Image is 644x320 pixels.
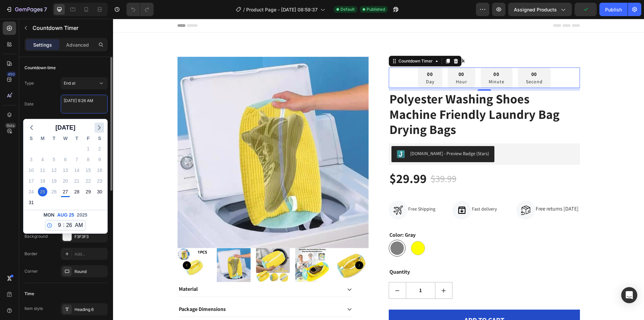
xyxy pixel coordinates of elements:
div: T [71,135,83,143]
div: 00 [413,51,430,59]
div: 00 [313,51,321,59]
button: Publish [599,3,628,16]
div: Saturday, Aug 30, 2025 [95,187,104,196]
div: Thursday, Aug 28, 2025 [72,187,82,196]
div: Undo/Redo [126,3,154,16]
div: Friday, Aug 15, 2025 [84,166,93,175]
div: Saturday, Aug 9, 2025 [95,155,104,164]
img: Judgeme.png [284,131,292,139]
span: Assigned Products [514,6,557,13]
div: Countdown Timer [284,39,321,45]
input: quantity [293,264,322,280]
div: Corner [24,268,38,274]
span: Aug [57,212,67,219]
div: Type [24,80,34,86]
p: Free returns [DATE] [423,187,466,193]
div: S [25,135,37,143]
div: S [94,135,105,143]
div: Saturday, Aug 23, 2025 [95,176,104,186]
div: Tuesday, Aug 19, 2025 [49,176,59,186]
span: Published [367,6,385,12]
div: Sunday, Aug 24, 2025 [26,187,36,196]
div: Heading 6 [74,307,106,313]
div: 00 [376,51,391,59]
div: Saturday, Aug 2, 2025 [95,144,104,153]
div: Tuesday, Aug 26, 2025 [49,187,59,196]
div: ADD TO CART [351,296,391,307]
p: 7 [44,5,47,13]
p: Fast delivery [359,186,384,194]
div: Monday, Aug 25, 2025 [38,187,47,196]
p: Package Dimensions [66,287,113,294]
div: Beta [5,123,16,128]
span: End at [64,81,75,86]
div: Sunday, Aug 17, 2025 [26,176,36,186]
div: Countdown time [24,65,56,71]
div: $29.99 [276,151,314,168]
div: F3F3F3 [74,234,106,240]
div: $39.99 [317,152,344,168]
p: Material [66,267,85,274]
span: Product Page - [DATE] 08:59:37 [246,6,318,13]
button: 7 [3,3,50,16]
div: Sunday, Aug 31, 2025 [26,198,36,207]
div: Thursday, Aug 14, 2025 [72,166,82,175]
div: Open Intercom Messenger [621,287,637,303]
iframe: Design area [113,19,644,320]
div: Round [74,269,106,275]
p: Free Shipping [295,186,322,194]
div: Friday, Aug 1, 2025 [84,144,93,153]
div: Item style [24,306,43,312]
legend: Color: Gray [276,212,303,221]
span: [DATE] [55,123,75,133]
div: Date [24,101,34,107]
div: Monday, Aug 18, 2025 [38,176,47,186]
button: increment [322,264,339,280]
div: Wednesday, Aug 6, 2025 [61,155,70,164]
p: Settings [33,41,52,48]
div: Friday, Aug 8, 2025 [84,155,93,164]
p: Minute [376,59,391,66]
div: 00 [343,51,354,59]
button: Assigned Products [508,3,572,16]
button: Carousel Next Arrow [242,242,250,250]
div: Friday, Aug 22, 2025 [84,176,93,186]
button: decrement [276,264,293,280]
div: Wednesday, Aug 27, 2025 [61,187,70,196]
div: Publish [605,6,622,13]
span: Default [340,6,355,12]
span: 2025 [77,212,87,219]
p: Hour [343,59,354,66]
div: Monday, Aug 11, 2025 [38,166,47,175]
div: Wednesday, Aug 13, 2025 [61,166,70,175]
div: Sunday, Aug 10, 2025 [26,166,36,175]
p: Day [313,59,321,66]
p: Second [413,59,430,66]
div: Wednesday, Aug 20, 2025 [61,176,70,186]
div: Tuesday, Aug 5, 2025 [49,155,59,164]
span: : [63,221,64,229]
div: T [48,135,60,143]
button: End at [61,77,108,89]
button: [DATE] [53,123,78,133]
div: Background [24,233,48,239]
button: ADD TO CART [276,291,467,312]
div: Monday, Aug 4, 2025 [38,155,47,164]
div: Thursday, Aug 21, 2025 [72,176,82,186]
p: Advanced [66,41,89,48]
div: [DOMAIN_NAME] - Preview Badge (Stars) [297,131,376,138]
div: Time [24,291,34,297]
div: Tuesday, Aug 12, 2025 [49,166,59,175]
h2: Polyester Washing Shoes Machine Friendly Laundry Bag Drying Bags [276,72,467,119]
div: Saturday, Aug 16, 2025 [95,166,104,175]
p: Countdown Timer [33,24,105,32]
div: Thursday, Aug 7, 2025 [72,155,82,164]
div: Border [24,251,38,257]
div: Sunday, Aug 3, 2025 [26,155,36,164]
div: F [83,135,94,143]
div: Friday, Aug 29, 2025 [84,187,93,196]
div: W [60,135,71,143]
div: Quantity [276,248,467,258]
span: / [243,6,245,13]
